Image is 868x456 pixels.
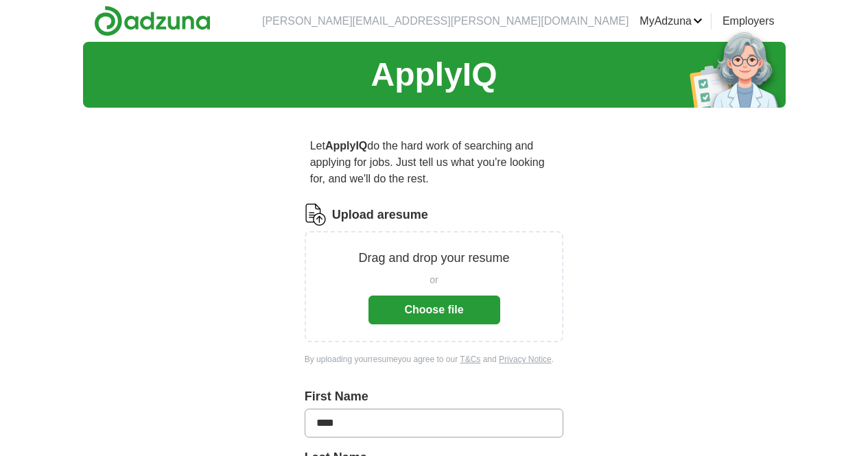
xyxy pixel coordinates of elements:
a: Employers [723,13,775,29]
a: Privacy Notice [499,355,552,364]
h1: ApplyIQ [371,50,497,99]
li: [PERSON_NAME][EMAIL_ADDRESS][PERSON_NAME][DOMAIN_NAME] [262,13,629,29]
p: Drag and drop your resume [358,249,509,267]
div: By uploading your resume you agree to our and . [305,353,564,365]
button: Choose file [368,296,500,324]
a: T&Cs [460,355,480,364]
strong: ApplyIQ [325,140,367,152]
img: CV Icon [305,204,327,226]
a: MyAdzuna [640,13,703,29]
label: Upload a resume [332,206,428,224]
span: or [430,273,438,287]
p: Let do the hard work of searching and applying for jobs. Just tell us what you're looking for, an... [305,132,564,193]
label: First Name [305,387,564,406]
img: Adzuna logo [94,5,211,36]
